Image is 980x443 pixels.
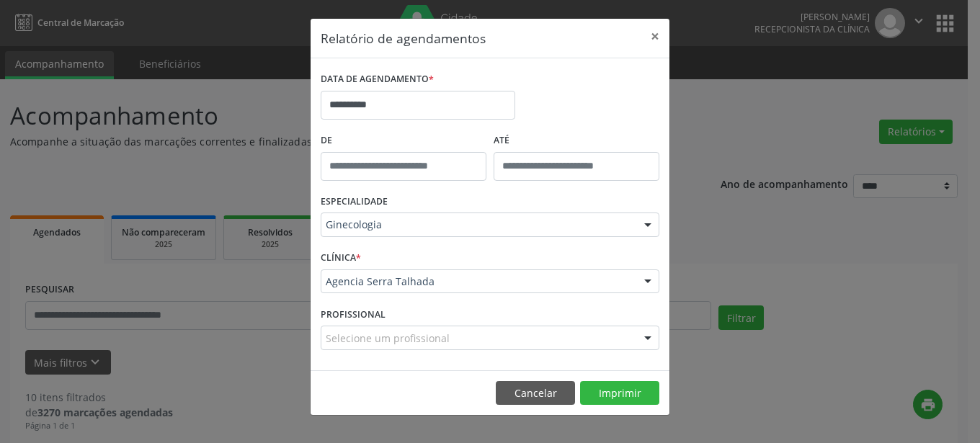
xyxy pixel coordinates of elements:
[580,381,659,406] button: Imprimir
[321,247,361,269] label: CLÍNICA
[321,303,386,326] label: PROFISSIONAL
[641,19,669,54] button: Close
[321,191,388,213] label: ESPECIALIDADE
[326,218,630,232] span: Ginecologia
[496,381,575,406] button: Cancelar
[321,29,486,48] h5: Relatório de agendamentos
[321,68,434,91] label: DATA DE AGENDAMENTO
[326,274,630,289] span: Agencia Serra Talhada
[321,130,486,152] label: De
[494,130,659,152] label: ATÉ
[326,331,450,346] span: Selecione um profissional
